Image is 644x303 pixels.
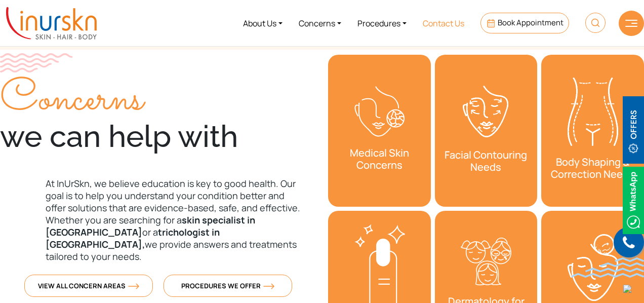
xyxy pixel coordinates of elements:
img: Facial Contouring Needs-icon-1 [461,84,511,139]
span: Procedures We Offer [181,281,274,290]
a: Procedures [349,4,415,42]
h3: Medical Skin Concerns [328,142,431,176]
a: Body Shaping & Correction Needs [541,55,644,207]
a: View All Concern Areasorange-arrow [24,275,153,297]
img: inurskn-logo [6,7,97,40]
a: Concerns [291,4,349,42]
img: Concerns-icon1 [354,86,405,137]
img: orange-arrow [128,283,139,289]
a: Facial Contouring Needs [434,55,537,207]
h3: Body Shaping & Correction Needs [541,151,644,185]
img: Body-Shaping-&-Correction-Needs [568,78,618,146]
div: 1 / 2 [434,55,537,207]
strong: trichologist in [GEOGRAPHIC_DATA], [46,226,220,250]
img: offerBt [623,96,644,164]
h3: Facial Contouring Needs [434,144,537,178]
a: Book Appointment [480,13,569,33]
img: bluewave [571,257,644,278]
a: Procedures We Offerorange-arrow [164,275,292,297]
span: View All Concern Areas [38,281,139,290]
div: 2 / 2 [541,55,644,207]
a: About Us [235,4,291,42]
img: HeaderSearch [585,13,606,33]
div: 1 / 2 [328,55,431,207]
img: mother-children-senior [461,238,511,286]
img: Whatsappicon [623,167,644,234]
img: up-blue-arrow.svg [623,285,631,293]
a: Whatsappicon [623,194,644,205]
img: hamLine.svg [625,20,637,27]
img: Hair-Fall-&-Hair-Loss-Concerns-icon1 [568,234,618,301]
a: Contact Us [415,4,472,42]
a: Medical Skin Concerns [328,55,431,207]
strong: skin specialist in [GEOGRAPHIC_DATA] [46,214,255,238]
span: Book Appointment [498,17,563,28]
img: orange-arrow [263,283,274,289]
